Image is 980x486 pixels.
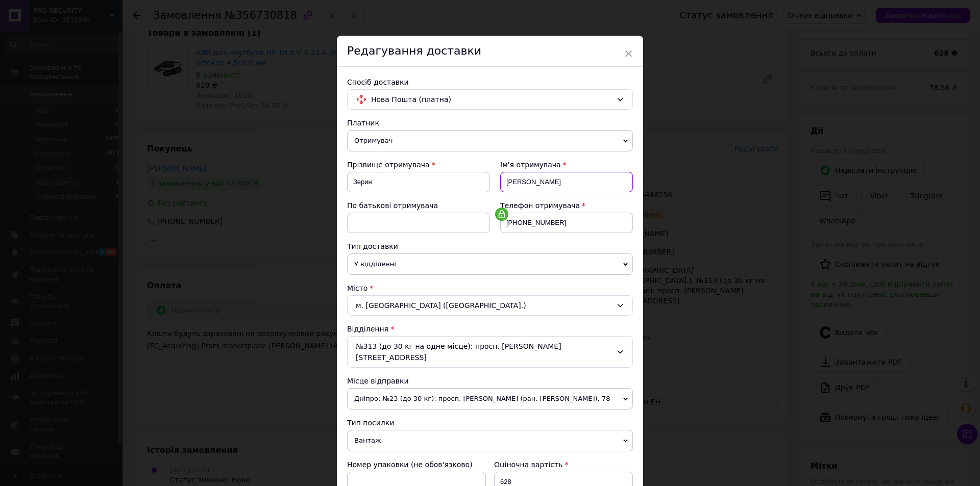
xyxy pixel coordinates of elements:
[371,94,612,105] span: Нова Пошта (платна)
[347,253,633,275] span: У відділенні
[347,295,633,316] div: м. [GEOGRAPHIC_DATA] ([GEOGRAPHIC_DATA].)
[347,130,633,151] span: Отримувач
[624,45,633,62] span: ×
[347,459,486,470] div: Номер упаковки (не обов'язково)
[347,283,633,293] div: Місто
[347,201,438,210] span: По батькові отримувача
[500,201,580,210] span: Телефон отримувача
[494,459,633,470] div: Оціночна вартість
[347,161,430,169] span: Прізвище отримувача
[500,213,633,233] input: +380
[347,77,633,87] div: Спосіб доставки
[347,430,633,451] span: Вантаж
[347,388,633,410] span: Дніпро: №23 (до 30 кг): просп. [PERSON_NAME] (ран. [PERSON_NAME]), 78
[337,36,643,67] div: Редагування доставки
[347,419,394,427] span: Тип посилки
[347,119,379,127] span: Платник
[347,242,398,250] span: Тип доставки
[347,377,409,385] span: Місце відправки
[347,336,633,368] div: №313 (до 30 кг на одне місце): просп. [PERSON_NAME][STREET_ADDRESS]
[347,324,633,334] div: Відділення
[500,161,561,169] span: Ім'я отримувача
